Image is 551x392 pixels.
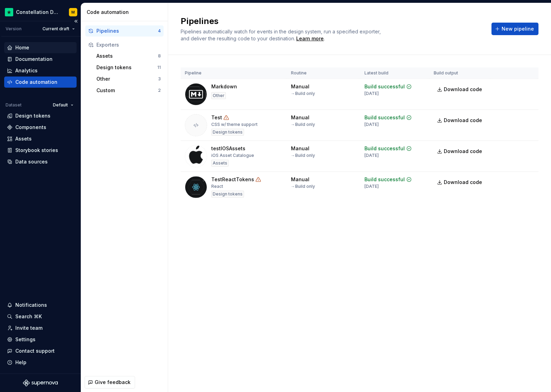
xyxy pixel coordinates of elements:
a: Download code [434,176,487,189]
a: Design tokens [4,110,77,121]
a: Pipelines4 [85,25,164,37]
th: Build output [430,67,491,79]
div: Version [6,26,22,32]
button: Constellation Design SystemM [1,5,79,19]
span: New pipeline [502,25,534,32]
button: New pipeline [491,23,538,35]
a: Data sources [4,156,77,167]
div: Manual [291,145,309,152]
button: Collapse sidebar [71,16,81,26]
div: Documentation [15,56,53,63]
span: Download code [444,117,482,124]
div: Design tokens [211,191,244,198]
div: Notifications [15,302,47,309]
div: Dataset [6,102,22,108]
th: Latest build [360,67,430,79]
a: Learn more [296,35,324,42]
div: 2 [158,88,161,93]
button: Other3 [94,73,164,85]
span: . [295,36,325,41]
div: → Build only [291,91,315,96]
span: Current draft [42,26,69,32]
div: Build successful [364,114,405,121]
div: Design tokens [96,64,157,71]
div: Search ⌘K [15,313,42,320]
th: Routine [287,67,360,79]
a: Code automation [4,77,77,88]
span: Download code [444,148,482,155]
button: Assets8 [94,50,164,62]
a: Components [4,122,77,133]
button: Give feedback [85,376,135,389]
div: Settings [15,336,36,343]
a: Storybook stories [4,145,77,156]
div: Data sources [15,158,48,165]
div: Constellation Design System [16,9,61,16]
div: React [211,184,223,189]
div: Code automation [15,79,57,86]
div: testIOSAssets [211,145,245,152]
div: Invite team [15,325,42,331]
button: Notifications [4,299,77,311]
button: Contact support [4,345,77,357]
div: Other [96,75,158,82]
div: Other [211,92,226,99]
div: Contact support [15,347,55,354]
div: → Build only [291,184,315,189]
div: M [71,9,75,15]
div: Home [15,44,29,51]
div: 11 [157,65,161,70]
div: Assets [96,53,158,59]
a: Download code [434,114,487,127]
div: Exporters [96,41,161,48]
div: Build successful [364,83,405,90]
div: [DATE] [364,91,379,96]
span: Pipelines automatically watch for events in the design system, run a specified exporter, and deli... [181,29,382,41]
div: Assets [211,160,229,167]
div: Markdown [211,83,237,90]
div: Code automation [87,9,165,16]
div: [DATE] [364,184,379,189]
div: Manual [291,83,309,90]
a: Documentation [4,54,77,65]
button: Custom2 [94,85,164,96]
div: Design tokens [15,112,50,119]
button: Search ⌘K [4,311,77,322]
span: Default [53,102,68,108]
div: Build successful [364,176,405,183]
a: Settings [4,334,77,345]
a: Home [4,42,77,53]
a: Invite team [4,322,77,334]
span: Download code [444,86,482,93]
h2: Pipelines [181,16,483,27]
div: iOS Asset Catalogue [211,153,254,158]
div: Pipelines [96,27,158,34]
svg: Supernova Logo [23,379,58,386]
div: Storybook stories [15,147,58,154]
div: → Build only [291,153,315,158]
div: → Build only [291,122,315,127]
div: Assets [15,135,32,142]
th: Pipeline [181,67,287,79]
a: Design tokens11 [94,62,164,73]
div: Test [211,114,222,121]
button: Current draft [39,24,78,34]
div: 4 [158,28,161,34]
div: CSS w/ theme support [211,122,258,127]
button: Help [4,357,77,368]
span: Download code [444,179,482,186]
img: d602db7a-5e75-4dfe-a0a4-4b8163c7bad2.png [5,8,13,16]
div: 8 [158,53,161,59]
a: Assets [4,133,77,144]
div: TestReactTokens [211,176,254,183]
div: Help [15,359,26,366]
div: Components [15,124,46,131]
span: Give feedback [95,379,131,386]
a: Analytics [4,65,77,76]
div: Custom [96,87,158,94]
